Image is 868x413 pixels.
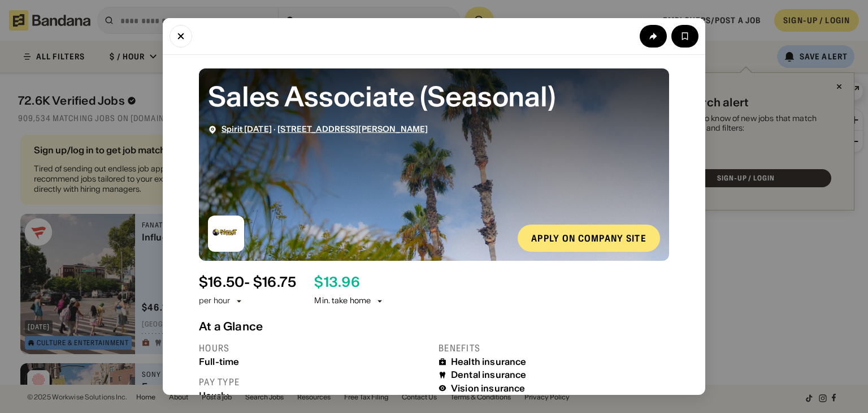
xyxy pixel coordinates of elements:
div: Sales Associate (Seasonal) [208,78,660,115]
a: [STREET_ADDRESS][PERSON_NAME] [277,124,428,134]
div: per hour [199,295,230,307]
div: Dental insurance [451,369,527,380]
div: · [222,124,428,134]
div: Hourly [199,390,429,401]
div: $ 13.96 [314,274,359,291]
div: Pay type [199,376,429,388]
div: Benefits [439,342,669,354]
div: Min. take home [314,295,384,307]
div: Hours [199,342,429,354]
div: Vision insurance [451,383,526,394]
img: Spirit Halloween logo [208,216,244,252]
div: $ 16.50 - $16.75 [199,274,296,291]
div: Health insurance [451,356,527,367]
div: Apply on company site [531,234,646,243]
div: At a Glance [199,320,669,333]
a: Spirit [DATE] [222,124,272,134]
button: Close [170,25,192,48]
div: Full-time [199,356,429,367]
